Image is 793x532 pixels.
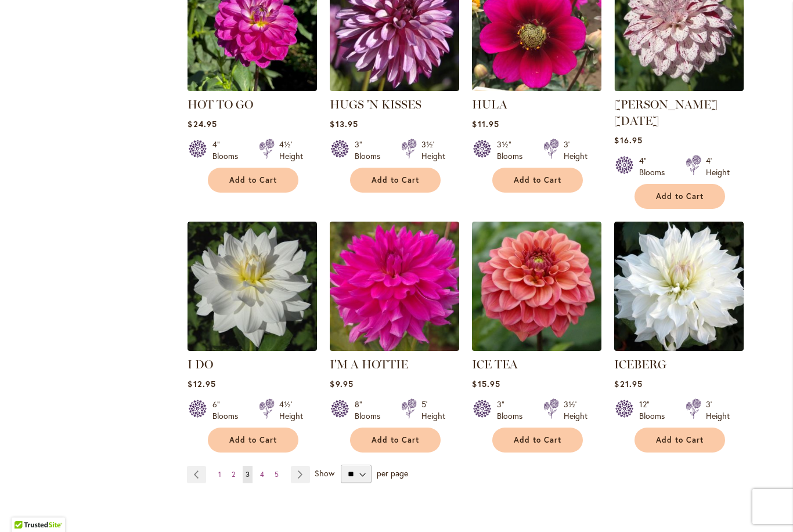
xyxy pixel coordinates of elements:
a: HUGS 'N KISSES [330,82,459,93]
button: Add to Cart [492,428,583,453]
span: $13.95 [330,118,358,129]
img: ICE TEA [472,222,601,351]
div: 3½' Height [564,399,587,422]
button: Add to Cart [208,428,298,453]
span: $9.95 [330,378,353,389]
a: ICEBERG [614,357,666,371]
div: 8" Blooms [355,399,387,422]
a: I DO [188,342,317,353]
span: Add to Cart [372,175,419,185]
a: I'm A Hottie [330,342,459,353]
a: ICE TEA [472,342,601,353]
div: 3' Height [706,399,730,422]
a: ICEBERG [614,342,744,353]
span: Show [315,468,334,479]
span: Add to Cart [229,435,277,445]
a: HULA [472,97,507,111]
a: 4 [257,466,267,483]
div: 4" Blooms [212,139,245,162]
button: Add to Cart [635,184,725,209]
span: $11.95 [472,118,499,129]
span: $15.95 [472,378,500,389]
div: 3½' Height [421,139,445,162]
a: [PERSON_NAME] [DATE] [614,97,718,128]
span: 3 [246,470,250,479]
a: HULA [472,82,601,93]
span: 5 [275,470,279,479]
span: Add to Cart [656,191,704,201]
span: 4 [260,470,264,479]
button: Add to Cart [350,428,441,453]
span: Add to Cart [656,435,704,445]
span: $24.95 [188,118,217,129]
span: per page [377,468,408,479]
div: 3½" Blooms [497,139,529,162]
a: HOT TO GO [188,97,253,111]
span: Add to Cart [514,435,561,445]
span: 2 [232,470,235,479]
img: I DO [188,222,317,351]
button: Add to Cart [350,168,441,193]
span: 1 [218,470,221,479]
div: 4" Blooms [639,155,672,178]
div: 3" Blooms [355,139,387,162]
span: $21.95 [614,378,642,389]
button: Add to Cart [208,168,298,193]
div: 5' Height [421,399,445,422]
a: I DO [188,357,213,371]
span: $16.95 [614,135,642,146]
div: 6" Blooms [212,399,245,422]
button: Add to Cart [635,428,725,453]
div: 3" Blooms [497,399,529,422]
span: Add to Cart [229,175,277,185]
a: HUGS 'N KISSES [330,97,421,111]
div: 3' Height [564,139,587,162]
iframe: Launch Accessibility Center [9,491,41,523]
span: $12.95 [188,378,215,389]
div: 12" Blooms [639,399,672,422]
a: HOT TO GO [188,82,317,93]
span: Add to Cart [372,435,419,445]
a: ICE TEA [472,357,518,371]
img: ICEBERG [614,222,744,351]
button: Add to Cart [492,168,583,193]
div: 4½' Height [279,139,303,162]
img: I'm A Hottie [330,222,459,351]
a: 2 [229,466,238,483]
a: I'M A HOTTIE [330,357,408,371]
div: 4' Height [706,155,730,178]
a: 5 [272,466,282,483]
a: HULIN'S CARNIVAL [614,82,744,93]
a: 1 [215,466,224,483]
div: 4½' Height [279,399,303,422]
span: Add to Cart [514,175,561,185]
